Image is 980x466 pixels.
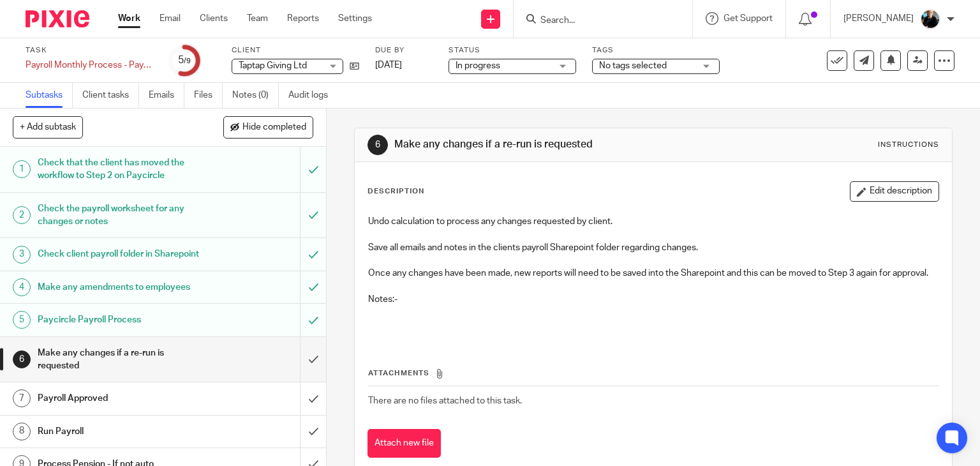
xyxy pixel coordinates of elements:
div: 3 [13,246,31,264]
h1: Paycircle Payroll Process [38,310,204,329]
div: 6 [13,350,31,368]
small: /9 [184,57,191,64]
label: Task [26,45,153,56]
input: Search [539,15,654,27]
h1: Payroll Approved [38,389,204,408]
h1: Check that the client has moved the workflow to Step 2 on Paycircle [38,153,204,186]
div: 5 [178,53,191,68]
a: Audit logs [288,83,338,108]
div: 7 [13,389,31,407]
a: Subtasks [26,83,73,108]
button: Attach new file [367,429,441,458]
span: Attachments [368,370,429,377]
span: No tags selected [599,61,667,70]
div: Payroll Monthly Process - Paycircle [26,59,153,71]
a: Work [118,12,140,25]
img: nicky-partington.jpg [920,9,940,29]
a: Client tasks [82,83,139,108]
button: Edit description [850,181,939,202]
button: + Add subtask [13,116,83,138]
span: Taptap Giving Ltd [239,61,307,70]
label: Client [232,45,359,56]
div: Instructions [878,140,939,150]
a: Emails [149,83,184,108]
div: 8 [13,423,31,440]
span: There are no files attached to this task. [368,396,522,405]
p: Description [367,186,424,197]
p: Save all emails and notes in the clients payroll Sharepoint folder regarding changes. [368,241,939,254]
h1: Run Payroll [38,422,204,441]
p: Undo calculation to process any changes requested by client. [368,215,939,228]
a: Reports [287,12,319,25]
div: 6 [367,135,388,155]
button: Hide completed [223,116,313,138]
label: Tags [592,45,720,56]
a: Files [194,83,223,108]
h1: Check the payroll worksheet for any changes or notes [38,199,204,232]
div: 5 [13,311,31,329]
div: 4 [13,278,31,296]
a: Notes (0) [232,83,279,108]
img: Pixie [26,10,89,27]
p: Once any changes have been made, new reports will need to be saved into the Sharepoint and this c... [368,267,939,280]
span: Get Support [724,14,773,23]
a: Settings [338,12,372,25]
div: 1 [13,160,31,178]
label: Status [449,45,576,56]
a: Email [160,12,181,25]
label: Due by [375,45,433,56]
h1: Make any changes if a re-run is requested [38,343,204,376]
a: Clients [200,12,228,25]
h1: Check client payroll folder in Sharepoint [38,244,204,264]
h1: Make any amendments to employees [38,278,204,297]
div: 2 [13,206,31,224]
span: [DATE] [375,61,402,70]
span: Hide completed [242,123,306,133]
p: [PERSON_NAME] [843,12,914,25]
a: Team [247,12,268,25]
span: In progress [456,61,500,70]
h1: Make any changes if a re-run is requested [394,138,680,151]
p: Notes:- [368,293,939,306]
